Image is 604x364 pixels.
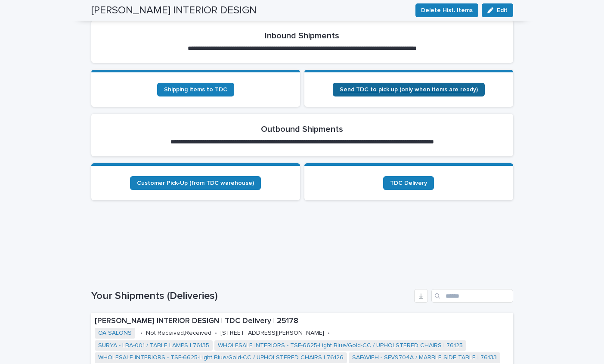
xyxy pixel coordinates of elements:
[98,354,344,361] a: WHOLESALE INTERIORS - TSF-6625-Light Blue/Gold-CC / UPHOLSTERED CHAIRS | 76126
[140,330,142,337] p: •
[431,289,513,303] input: Search
[91,4,257,17] h2: [PERSON_NAME] INTERIOR DESIGN
[98,330,132,337] a: OA SALONS
[340,87,478,93] span: Send TDC to pick up (only when items are ready)
[390,180,427,186] span: TDC Delivery
[333,83,485,96] a: Send TDC to pick up (only when items are ready)
[130,176,261,190] a: Customer Pick-Up (from TDC warehouse)
[215,330,217,337] p: •
[164,87,227,93] span: Shipping items to TDC
[261,124,343,134] h2: Outbound Shipments
[220,330,324,337] p: [STREET_ADDRESS][PERSON_NAME]
[146,330,211,337] p: Not Received,Received
[95,317,510,326] p: [PERSON_NAME] INTERIOR DESIGN | TDC Delivery | 25178
[383,176,434,190] a: TDC Delivery
[265,31,339,41] h2: Inbound Shipments
[482,3,513,17] button: Edit
[328,330,330,337] p: •
[421,6,473,15] span: Delete Hist. Items
[91,290,411,302] h1: Your Shipments (Deliveries)
[157,83,234,96] a: Shipping items to TDC
[137,180,254,186] span: Customer Pick-Up (from TDC warehouse)
[415,3,478,17] button: Delete Hist. Items
[352,354,497,361] a: SAFAVIEH - SFV9704A / MARBLE SIDE TABLE | 76133
[497,7,508,13] span: Edit
[98,342,209,349] a: SURYA - LBA-001 / TABLE LAMPS | 76135
[218,342,463,349] a: WHOLESALE INTERIORS - TSF-6625-Light Blue/Gold-CC / UPHOLSTERED CHAIRS | 76125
